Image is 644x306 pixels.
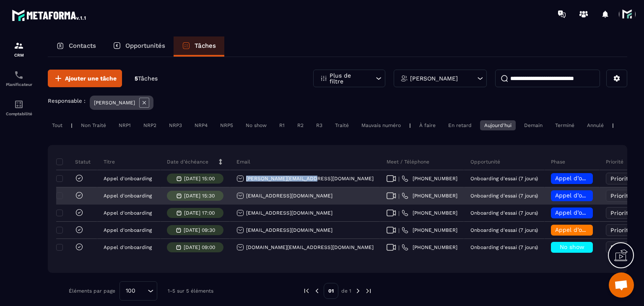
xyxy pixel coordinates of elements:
p: Planificateur [2,82,36,87]
span: Appel d’onboarding planifié [555,175,634,182]
img: prev [313,287,321,295]
span: Tâches [138,75,158,82]
p: Appel d'onboarding [104,210,152,216]
p: [DATE] 17:00 [184,210,215,216]
span: Appel d’onboarding planifié [555,192,634,199]
a: [PHONE_NUMBER] [402,244,457,251]
p: [DATE] 09:00 [184,244,215,250]
p: Statut [58,158,91,165]
img: next [365,287,372,295]
div: NRP3 [165,120,186,130]
div: NRP4 [190,120,212,130]
span: Priorité [610,210,632,216]
p: Onboarding d'essai (7 jours) [470,210,538,216]
p: [DATE] 15:30 [184,193,215,199]
span: | [398,227,400,233]
p: Onboarding d'essai (7 jours) [470,193,538,199]
p: Onboarding d'essai (7 jours) [470,244,538,250]
a: Opportunités [104,36,174,57]
img: accountant [14,99,24,109]
span: | [398,210,400,216]
div: No show [241,120,271,130]
p: Contacts [69,42,96,49]
span: Appel d’onboarding terminée [555,226,639,233]
div: En retard [444,120,476,130]
span: | [398,193,400,199]
div: Annulé [583,120,608,130]
a: Tâches [174,36,224,57]
p: Onboarding d'essai (7 jours) [470,227,538,233]
p: Appel d'onboarding [104,176,152,182]
div: Non Traité [77,120,110,130]
span: Priorité [610,192,632,199]
span: Appel d’onboarding planifié [555,209,634,216]
p: 1-5 sur 5 éléments [168,288,213,294]
div: NRP5 [216,120,237,130]
p: Date d’échéance [167,158,208,165]
div: Tout [48,120,67,130]
p: Éléments par page [69,288,115,294]
p: 5 [135,75,158,83]
p: Plus de filtre [330,73,366,84]
img: next [354,287,362,295]
span: | [398,244,400,251]
span: No show [560,244,584,250]
p: Phase [551,158,565,165]
div: R2 [293,120,308,130]
p: 01 [324,283,338,299]
p: | [612,122,614,128]
div: Search for option [119,281,157,301]
p: Priorité [606,158,623,165]
span: 100 [123,286,138,296]
div: NRP2 [139,120,161,130]
div: À faire [415,120,440,130]
div: Aujourd'hui [480,120,516,130]
a: Contacts [48,36,104,57]
a: accountantaccountantComptabilité [2,93,36,122]
button: Ajouter une tâche [48,70,122,87]
p: Email [236,158,250,165]
p: Meet / Téléphone [387,158,429,165]
img: prev [303,287,310,295]
p: Responsable : [48,98,86,104]
input: Search for option [138,286,145,296]
div: R1 [275,120,289,130]
a: formationformationCRM [2,34,36,64]
p: [PERSON_NAME] [410,75,458,81]
div: Demain [520,120,547,130]
p: Opportunités [125,42,165,49]
p: Tâches [195,42,216,49]
div: Mauvais numéro [357,120,405,130]
span: Priorité [610,227,632,233]
p: Opportunité [470,158,500,165]
span: | [398,176,400,182]
img: scheduler [14,70,24,80]
p: de 1 [341,288,351,294]
p: Appel d'onboarding [104,193,152,199]
p: CRM [2,53,36,57]
p: Onboarding d'essai (7 jours) [470,176,538,182]
span: Ajouter une tâche [65,74,117,83]
a: [PHONE_NUMBER] [402,227,457,233]
div: NRP1 [114,120,135,130]
p: [PERSON_NAME] [94,100,135,106]
p: [DATE] 09:30 [184,227,215,233]
p: | [409,122,411,128]
p: Appel d'onboarding [104,244,152,250]
span: Priorité [610,175,632,182]
div: Ouvrir le chat [609,272,634,298]
p: | [71,122,73,128]
a: [PHONE_NUMBER] [402,192,457,199]
p: Appel d'onboarding [104,227,152,233]
img: logo [12,8,87,23]
div: Traité [331,120,353,130]
a: [PHONE_NUMBER] [402,210,457,216]
div: R3 [312,120,327,130]
div: Terminé [551,120,579,130]
p: Titre [104,158,115,165]
img: formation [14,41,24,51]
p: [DATE] 15:00 [184,176,215,182]
p: Comptabilité [2,112,36,116]
a: schedulerschedulerPlanificateur [2,64,36,93]
a: [PHONE_NUMBER] [402,175,457,182]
